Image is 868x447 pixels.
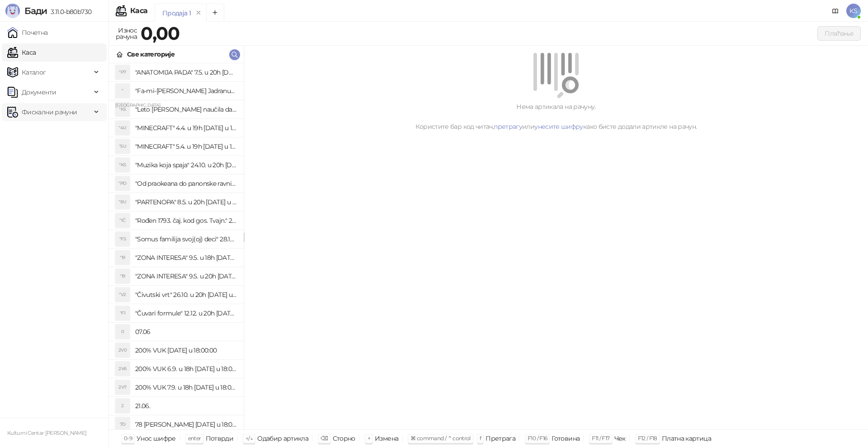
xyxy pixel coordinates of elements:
[135,362,236,376] h4: 200% VUK 6.9. u 18h [DATE] u 18:00:00
[22,103,77,121] span: Фискални рачуни
[135,250,236,265] h4: "ZONA INTERESA" 9.5. u 18h [DATE] u 18:00:00
[638,435,657,442] span: F12 / F18
[115,380,130,395] div: 2V7
[135,269,236,283] h4: "ZONA INTERESA" 9.5. u 20h [DATE] u 20:00:00
[245,435,253,442] span: ↑/↓
[135,343,236,358] h4: 200% VUK [DATE] u 18:00:00
[592,435,609,442] span: F11 / F17
[846,4,861,18] span: KS
[115,325,130,339] div: 0
[115,65,130,80] div: "P7
[135,306,236,320] h4: "Čuvari formule" 12.12. u 20h [DATE] u 20:00:00
[410,435,471,442] span: ⌘ command / ⌃ control
[141,22,179,44] strong: 0,00
[22,83,56,101] span: Документи
[127,49,175,59] div: Све категорије
[114,24,139,42] div: Износ рачуна
[115,139,130,154] div: "5U
[135,380,236,395] h4: 200% VUK 7.9. u 18h [DATE] u 18:00:00
[109,63,244,429] div: grid
[115,84,130,98] div: "[GEOGRAPHIC_DATA]
[7,430,86,436] small: Kulturni Centar [PERSON_NAME]
[7,43,36,61] a: Каса
[115,213,130,228] div: "1Č
[135,232,236,246] h4: "Somus familija svoj(oj) deci" 28.10. u 20h [DATE] u 20:00:00
[22,63,46,81] span: Каталог
[115,306,130,320] div: "F1
[193,9,204,17] button: remove
[115,121,130,135] div: "4U
[486,433,515,444] div: Претрага
[137,433,176,444] div: Унос шифре
[135,399,236,413] h4: 21.06.
[534,122,583,131] a: унесите шифру
[135,213,236,228] h4: "Rođen 1793. čaj. kod gos. Tvajn." 25.10. u 20h [DATE] u 20:00:00
[552,433,580,444] div: Готовина
[206,4,224,22] button: Add tab
[135,158,236,172] h4: "Muzika koja spaja" 24.10. u 20h [DATE] u 20:00:00
[115,343,130,358] div: 2V0
[257,433,308,444] div: Одабир артикла
[614,433,626,444] div: Чек
[480,435,481,442] span: f
[135,65,236,80] h4: "ANATOMIJA PADA" 7.5. u 20h [DATE] u 20:00:00
[7,24,48,42] a: Почетна
[135,195,236,209] h4: "PARTENOPA" 8.5. u 20h [DATE] u 20:00:00
[817,26,861,41] button: Плаћање
[188,435,201,442] span: enter
[115,250,130,265] div: "I9
[528,435,547,442] span: F10 / F16
[162,8,191,18] div: Продаја 1
[130,7,147,14] div: Каса
[135,139,236,154] h4: "MINECRAFT" 5.4. u 19h [DATE] u 19:00:00
[115,232,130,246] div: "FS
[368,435,370,442] span: +
[135,325,236,339] h4: 07.06
[321,435,328,442] span: ⌫
[124,435,132,442] span: 0-9
[494,122,522,131] a: претрагу
[662,433,711,444] div: Платна картица
[115,362,130,376] div: 2V6
[135,121,236,135] h4: "MINECRAFT" 4.4. u 19h [DATE] u 19:00:00
[115,176,130,191] div: "PD
[115,102,130,117] div: "KS
[115,399,130,413] div: 2
[24,5,47,16] span: Бади
[5,4,20,18] img: Logo
[206,433,234,444] div: Потврди
[135,417,236,432] h4: 78 [PERSON_NAME] [DATE] u 18:00:00
[47,8,91,16] span: 3.11.0-b80b730
[115,287,130,302] div: "V2
[115,195,130,209] div: "8U
[333,433,355,444] div: Сторно
[135,176,236,191] h4: "Od praokeana do panonske ravnice" 16.2. [DATE] u 17:00:00
[375,433,398,444] div: Измена
[115,158,130,172] div: "KS
[135,102,236,117] h4: "Leto [PERSON_NAME] naučila da letim" 12.12. u 18h [DATE] u 18:00:00
[115,417,130,432] div: 7D
[135,84,236,98] h4: "Fa-mi-[PERSON_NAME] Jadranu" 27.10. u 20h [DATE] u 20:00:00
[255,102,857,132] div: Нема артикала на рачуну. Користите бар код читач, или како бисте додали артикле на рачун.
[115,269,130,283] div: "I9
[828,4,843,18] a: Документација
[135,287,236,302] h4: "Čivutski vrt" 26.10. u 20h [DATE] u 20:00:00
